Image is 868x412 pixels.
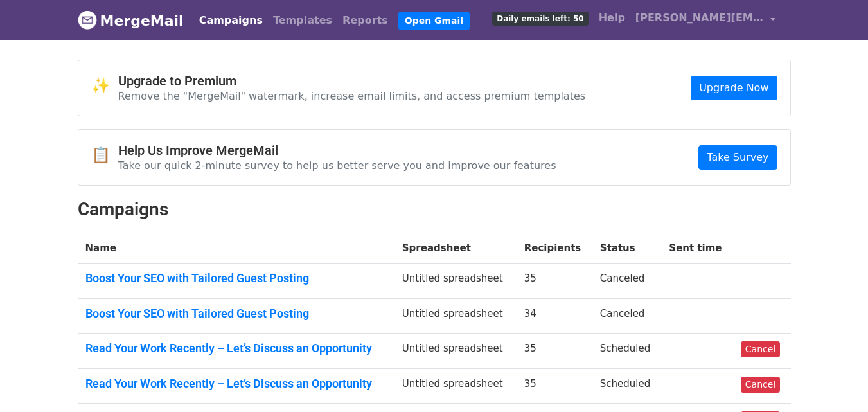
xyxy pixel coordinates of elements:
span: 📋 [91,146,118,165]
h4: Help Us Improve MergeMail [118,143,556,158]
span: Daily emails left: 50 [492,12,588,26]
a: Help [594,5,630,31]
td: Canceled [592,298,662,334]
a: Boost Your SEO with Tailored Guest Posting [85,307,387,321]
a: Boost Your SEO with Tailored Guest Posting [85,271,387,285]
p: Remove the "MergeMail" watermark, increase email limits, and access premium templates [118,89,586,103]
td: 34 [517,298,592,334]
a: Cancel [741,341,780,357]
a: Take Survey [698,145,777,170]
td: 35 [517,334,592,369]
a: Daily emails left: 50 [487,5,593,31]
h2: Campaigns [78,199,791,220]
a: MergeMail [78,7,184,34]
td: Untitled spreadsheet [394,298,517,334]
span: ✨ [91,76,118,95]
td: 35 [517,264,592,299]
th: Name [78,233,394,264]
a: Reports [337,8,393,33]
h4: Upgrade to Premium [118,73,586,89]
td: Scheduled [592,368,662,404]
th: Sent time [661,233,732,264]
a: Open Gmail [398,12,470,30]
th: Spreadsheet [394,233,517,264]
td: Canceled [592,264,662,299]
th: Recipients [517,233,592,264]
td: Untitled spreadsheet [394,264,517,299]
td: Untitled spreadsheet [394,334,517,369]
a: Campaigns [194,8,268,33]
a: Read Your Work Recently – Let’s Discuss an Opportunity [85,341,387,355]
a: Upgrade Now [691,76,777,100]
img: MergeMail logo [78,10,97,30]
th: Status [592,233,662,264]
td: Untitled spreadsheet [394,368,517,404]
p: Take our quick 2-minute survey to help us better serve you and improve our features [118,159,556,172]
td: Scheduled [592,334,662,369]
span: [PERSON_NAME][EMAIL_ADDRESS][DOMAIN_NAME] [635,10,764,26]
td: 35 [517,368,592,404]
a: Read Your Work Recently – Let’s Discuss an Opportunity [85,377,387,391]
a: [PERSON_NAME][EMAIL_ADDRESS][DOMAIN_NAME] [630,5,781,35]
a: Templates [268,8,337,33]
a: Cancel [741,377,780,393]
